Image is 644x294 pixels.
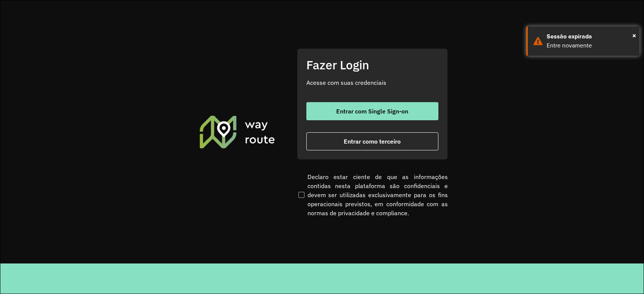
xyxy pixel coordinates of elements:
[336,108,408,114] span: Entrar com Single Sign-on
[306,102,438,120] button: button
[547,32,634,41] div: Sessão expirada
[344,138,401,144] span: Entrar como terceiro
[297,172,448,217] label: Declaro estar ciente de que as informações contidas nesta plataforma são confidenciais e devem se...
[306,132,438,150] button: button
[306,58,438,72] h2: Fazer Login
[198,115,276,149] img: Roteirizador AmbevTech
[306,78,438,87] p: Acesse com suas credenciais
[547,41,634,50] div: Entre novamente
[632,30,636,41] button: Close
[632,30,636,41] span: ×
